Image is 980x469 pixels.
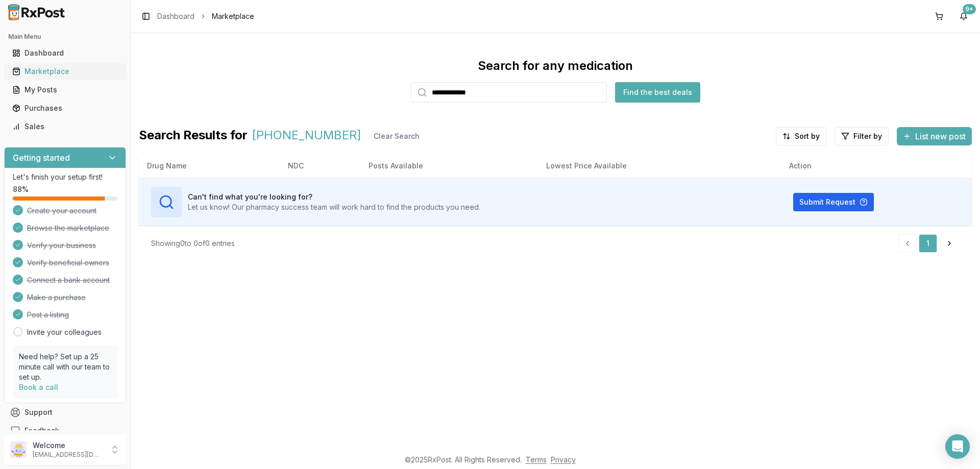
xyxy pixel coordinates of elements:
h3: Can't find what you're looking for? [188,192,480,202]
p: Welcome [33,440,104,451]
span: Verify beneficial owners [27,258,109,268]
th: Lowest Price Available [538,154,781,178]
button: List new post [897,127,972,145]
p: Let us know! Our pharmacy success team will work hard to find the products you need. [188,202,480,212]
span: Feedback [24,426,59,436]
button: Sales [4,118,126,135]
a: Book a call [19,383,58,391]
nav: breadcrumb [157,11,254,21]
a: Purchases [8,99,122,117]
div: My Posts [12,85,118,95]
span: 88 % [13,184,29,194]
span: Post a listing [27,310,69,320]
span: Marketplace [212,11,254,21]
a: Invite your colleagues [27,327,102,337]
th: Posts Available [360,154,538,178]
div: Purchases [12,103,118,113]
a: Sales [8,117,122,136]
a: Terms [526,455,547,464]
button: My Posts [4,82,126,98]
div: Search for any medication [478,58,633,74]
div: 9+ [963,4,976,14]
button: Clear Search [365,127,428,145]
button: Purchases [4,100,126,116]
div: Showing 0 to 0 of 0 entries [151,238,235,249]
p: [EMAIL_ADDRESS][DOMAIN_NAME] [33,451,104,459]
button: Marketplace [4,63,126,80]
span: Make a purchase [27,292,86,303]
th: NDC [280,154,360,178]
span: Search Results for [139,127,248,145]
button: Filter by [835,127,889,145]
div: Marketplace [12,66,118,77]
button: Support [4,403,126,422]
span: Verify your business [27,240,96,251]
button: Feedback [4,422,126,440]
th: Action [781,154,972,178]
th: Drug Name [139,154,280,178]
h3: Getting started [13,152,70,164]
span: Create your account [27,206,96,216]
span: Browse the marketplace [27,223,109,233]
button: Submit Request [793,193,874,211]
div: Sales [12,121,118,132]
button: 9+ [955,8,972,24]
a: List new post [897,132,972,142]
p: Let's finish your setup first! [13,172,117,182]
button: Sort by [776,127,826,145]
a: Marketplace [8,62,122,81]
img: User avatar [10,441,27,458]
a: 1 [919,234,937,253]
nav: pagination [898,234,960,253]
a: Dashboard [157,11,194,21]
p: Need help? Set up a 25 minute call with our team to set up. [19,352,111,382]
button: Dashboard [4,45,126,61]
span: [PHONE_NUMBER] [252,127,361,145]
span: Connect a bank account [27,275,110,285]
img: RxPost Logo [4,4,69,20]
div: Open Intercom Messenger [945,434,970,459]
h2: Main Menu [8,33,122,41]
a: Dashboard [8,44,122,62]
a: Privacy [551,455,576,464]
span: Sort by [795,131,820,141]
span: List new post [915,130,966,142]
a: My Posts [8,81,122,99]
div: Dashboard [12,48,118,58]
button: Find the best deals [615,82,700,103]
span: Filter by [853,131,882,141]
a: Go to next page [939,234,960,253]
